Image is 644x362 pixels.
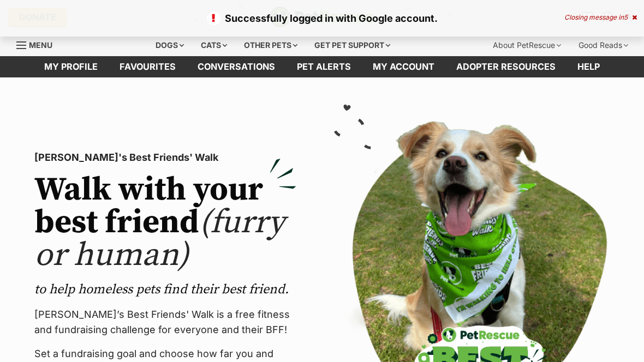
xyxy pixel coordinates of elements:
a: My account [362,56,445,77]
a: Favourites [109,56,187,77]
a: My profile [33,56,109,77]
span: (furry or human) [34,202,285,276]
div: Other pets [236,34,305,56]
div: Cats [193,34,235,56]
a: conversations [187,56,286,77]
p: [PERSON_NAME]’s Best Friends' Walk is a free fitness and fundraising challenge for everyone and t... [34,307,296,337]
div: Good Reads [571,34,636,56]
div: Get pet support [307,34,398,56]
a: Pet alerts [286,56,362,77]
div: About PetRescue [485,34,569,56]
a: Adopter resources [445,56,567,77]
a: Menu [16,34,60,54]
div: Dogs [148,34,192,56]
p: [PERSON_NAME]'s Best Friends' Walk [34,150,296,165]
p: to help homeless pets find their best friend. [34,281,296,298]
h2: Walk with your best friend [34,174,296,272]
a: Help [567,56,611,77]
span: Menu [29,40,52,50]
